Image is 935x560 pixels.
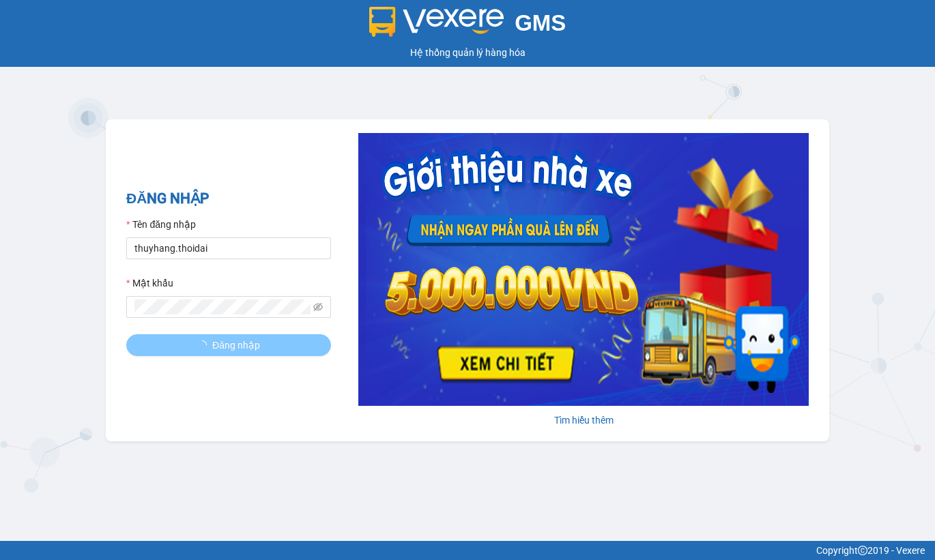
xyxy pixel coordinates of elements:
img: banner-0 [358,133,809,406]
div: Copyright 2019 - Vexere [10,543,925,558]
a: GMS [369,20,566,31]
div: Tìm hiểu thêm [358,413,809,428]
label: Tên đăng nhập [126,217,196,232]
input: Mật khẩu [134,299,311,314]
img: logo 2 [369,7,504,37]
span: loading [197,340,212,350]
input: Tên đăng nhập [126,237,331,259]
div: Hệ thống quản lý hàng hóa [3,45,932,60]
label: Mật khẩu [126,276,173,291]
span: GMS [515,10,566,35]
span: copyright [858,546,867,555]
h2: ĐĂNG NHẬP [126,188,331,210]
span: Đăng nhập [212,338,260,353]
span: eye-invisible [313,302,323,312]
button: Đăng nhập [126,334,331,356]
